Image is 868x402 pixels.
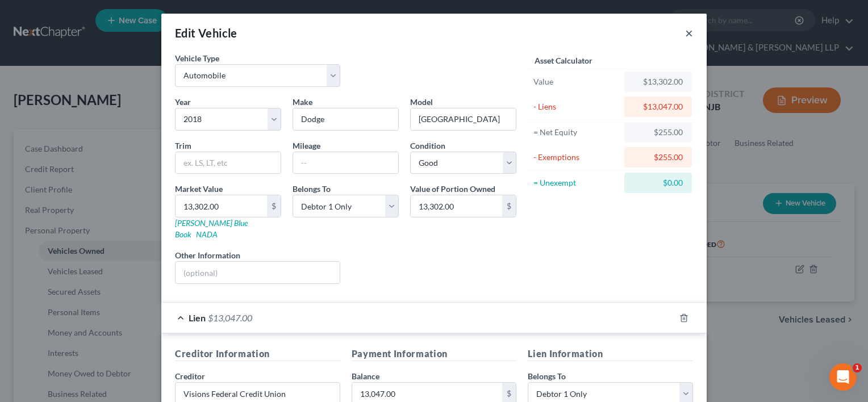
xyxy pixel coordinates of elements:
[352,347,517,361] h5: Payment Information
[175,140,191,152] label: Trim
[293,184,331,194] span: Belongs To
[533,152,619,163] div: - Exemptions
[208,312,252,323] span: $13,047.00
[410,140,445,152] label: Condition
[528,371,566,381] span: Belongs To
[175,371,205,381] span: Creditor
[633,76,683,87] div: $13,302.00
[633,177,683,189] div: $0.00
[633,152,683,163] div: $255.00
[175,25,237,41] div: Edit Vehicle
[175,96,191,108] label: Year
[535,55,592,66] label: Asset Calculator
[175,249,240,261] label: Other Information
[175,183,223,195] label: Market Value
[176,195,267,217] input: 0.00
[175,52,219,64] label: Vehicle Type
[502,195,516,217] div: $
[175,218,248,239] a: [PERSON_NAME] Blue Book
[411,108,516,130] input: ex. Altima
[410,96,433,108] label: Model
[853,363,862,372] span: 1
[528,347,693,361] h5: Lien Information
[533,127,619,138] div: = Net Equity
[293,97,312,107] span: Make
[196,229,218,239] a: NADA
[176,262,340,283] input: (optional)
[293,108,398,130] input: ex. Nissan
[410,183,495,195] label: Value of Portion Owned
[533,177,619,189] div: = Unexempt
[685,26,693,40] button: ×
[829,363,857,391] iframe: Intercom live chat
[176,152,281,174] input: ex. LS, LT, etc
[411,195,502,217] input: 0.00
[533,76,619,87] div: Value
[352,370,379,382] label: Balance
[267,195,281,217] div: $
[633,127,683,138] div: $255.00
[189,312,206,323] span: Lien
[293,152,398,174] input: --
[533,101,619,112] div: - Liens
[293,140,320,152] label: Mileage
[175,347,340,361] h5: Creditor Information
[633,101,683,112] div: $13,047.00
